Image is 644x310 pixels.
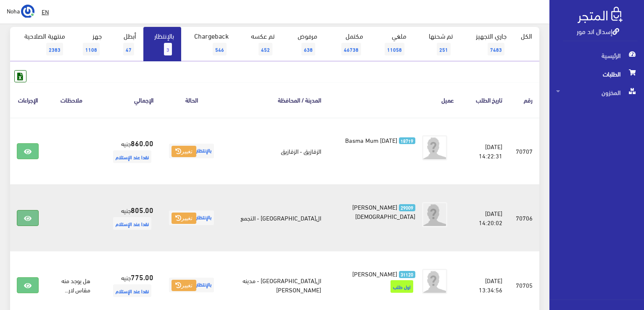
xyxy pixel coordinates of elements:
[461,82,509,117] th: تاريخ الطلب
[113,284,151,297] span: نقدا عند الإستلام
[83,43,100,55] span: 1108
[223,184,328,251] td: ال[GEOGRAPHIC_DATA] - التجمع
[109,27,143,61] a: أبطل47
[341,202,415,221] a: 29009 [PERSON_NAME][DEMOGRAPHIC_DATA]
[169,210,214,225] span: بالإنتظار
[422,135,447,160] img: avatar.png
[113,150,151,163] span: نقدا عند الإستلام
[556,65,637,83] span: الطلبات
[97,118,160,185] td: جنيه
[385,43,404,55] span: 11058
[422,269,447,294] img: avatar.png
[399,137,415,144] span: 18719
[414,27,460,61] a: تم شحنها251
[461,184,509,251] td: [DATE] 14:20:02
[10,82,45,117] th: الإجراءات
[282,27,325,61] a: مرفوض638
[578,7,623,23] img: .
[164,43,172,55] span: 3
[352,201,415,222] span: [PERSON_NAME][DEMOGRAPHIC_DATA]
[181,27,236,61] a: Chargeback546
[10,252,42,284] iframe: Drift Widget Chat Controller
[172,146,196,158] button: تغيير
[345,134,397,146] span: Basma Mum [DATE]
[7,5,20,16] span: Noha
[488,43,504,55] span: 7483
[461,118,509,185] td: [DATE] 14:22:31
[131,271,153,282] strong: 775.00
[549,83,644,102] a: المخزون
[10,27,72,61] a: منتهية الصلاحية2383
[341,269,415,278] a: 31120 [PERSON_NAME]
[549,46,644,65] a: الرئيسية
[399,271,415,278] span: 31120
[45,82,97,117] th: ملاحظات
[352,268,397,279] span: [PERSON_NAME]
[328,82,461,117] th: عميل
[223,118,328,185] td: الزقازيق - الزقازيق
[169,278,214,292] span: بالإنتظار
[509,118,539,185] td: 70707
[46,43,63,55] span: 2383
[72,27,109,61] a: جهز1108
[38,4,52,19] a: EN
[341,43,361,55] span: 46738
[325,27,370,61] a: مكتمل46738
[131,204,153,215] strong: 805.00
[160,82,223,117] th: الحالة
[97,82,160,117] th: اﻹجمالي
[460,27,514,61] a: جاري التجهيز7483
[21,5,34,18] img: ...
[549,65,644,83] a: الطلبات
[556,83,637,102] span: المخزون
[577,25,619,37] a: إسدال اند مور
[172,213,196,224] button: تغيير
[236,27,282,61] a: تم عكسه452
[391,280,413,293] span: اول طلب
[437,43,451,55] span: 251
[131,137,153,148] strong: 860.00
[509,82,539,117] th: رقم
[169,144,214,158] span: بالإنتظار
[556,46,637,65] span: الرئيسية
[123,43,134,55] span: 47
[172,280,196,292] button: تغيير
[42,6,49,17] u: EN
[370,27,414,61] a: ملغي11058
[422,202,447,227] img: avatar.png
[514,27,539,45] a: الكل
[341,135,415,144] a: 18719 Basma Mum [DATE]
[223,82,328,117] th: المدينة / المحافظة
[399,204,415,211] span: 29009
[113,217,151,230] span: نقدا عند الإستلام
[213,43,227,55] span: 546
[7,4,34,18] a: ... Noha
[301,43,315,55] span: 638
[143,27,181,61] a: بالإنتظار3
[259,43,272,55] span: 452
[97,184,160,251] td: جنيه
[509,184,539,251] td: 70706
